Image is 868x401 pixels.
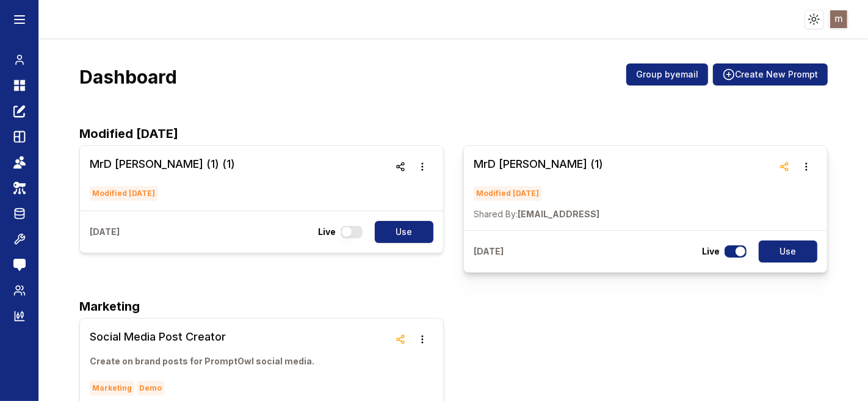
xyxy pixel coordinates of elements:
[137,381,164,396] span: Demo
[79,66,177,88] h3: Dashboard
[702,245,720,258] p: Live
[759,240,817,262] button: Use
[13,259,26,271] img: feedback
[474,209,518,219] span: Shared By:
[367,221,433,243] a: Use
[79,125,828,143] h2: Modified [DATE]
[90,355,314,367] p: Create on brand posts for PromptOwl social media.
[90,186,157,201] span: Modified [DATE]
[713,63,828,85] button: Create New Prompt
[90,226,120,238] p: [DATE]
[474,156,603,173] h3: MrD [PERSON_NAME] (1)
[375,221,433,243] button: Use
[90,156,235,173] h3: MrD [PERSON_NAME] (1) (1)
[79,297,828,316] h2: Marketing
[474,186,541,201] span: Modified [DATE]
[90,381,134,396] span: Marketing
[626,63,708,85] button: Group byemail
[318,226,336,238] p: Live
[474,208,603,220] p: [EMAIL_ADDRESS]
[90,328,314,345] h3: Social Media Post Creator
[90,156,235,201] a: MrD [PERSON_NAME] (1) (1)Modified [DATE]
[830,10,848,28] img: ACg8ocJF9pzeCqlo4ezUS9X6Xfqcx_FUcdFr9_JrUZCRfvkAGUe5qw=s96-c
[474,156,603,220] a: MrD [PERSON_NAME] (1)Modified [DATE]Shared By:[EMAIL_ADDRESS]
[474,245,504,258] p: [DATE]
[751,240,817,262] a: Use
